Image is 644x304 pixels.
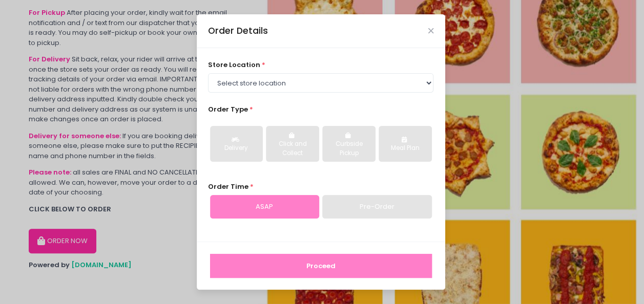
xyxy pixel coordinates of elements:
[266,126,319,162] button: Click and Collect
[428,28,433,33] button: Close
[210,126,263,162] button: Delivery
[208,24,268,37] div: Order Details
[208,60,260,70] span: store location
[322,126,375,162] button: Curbside Pickup
[210,254,432,278] button: Proceed
[208,104,248,114] span: Order Type
[329,140,368,158] div: Curbside Pickup
[273,140,311,158] div: Click and Collect
[208,182,248,191] span: Order Time
[379,126,431,162] button: Meal Plan
[386,144,424,153] div: Meal Plan
[217,144,256,153] div: Delivery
